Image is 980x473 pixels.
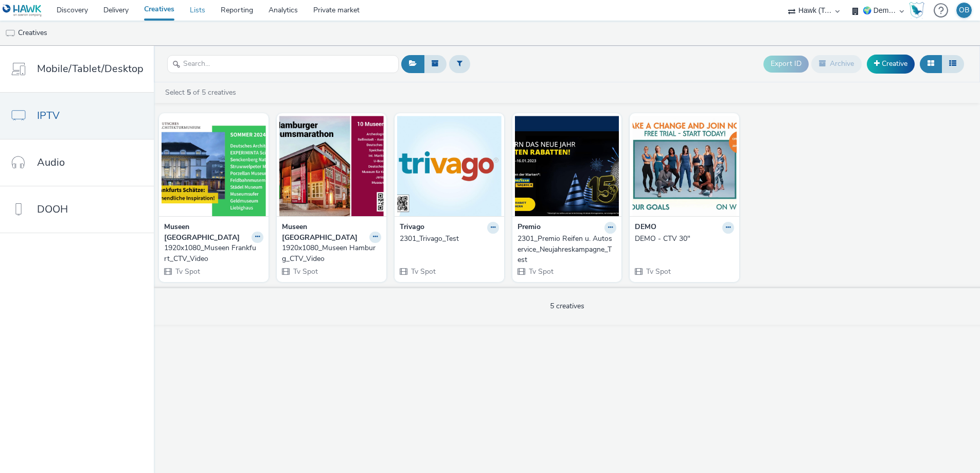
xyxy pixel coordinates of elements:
div: 1920x1080_Museen Frankfurt_CTV_Video [164,243,259,264]
a: DEMO - CTV 30" [635,234,734,244]
button: Grid [920,55,942,73]
a: 1920x1080_Museen Hamburg_CTV_Video [282,243,381,264]
img: DEMO - CTV 30" visual [632,116,737,216]
span: Mobile/Tablet/Desktop [37,61,144,76]
button: Table [941,55,964,73]
div: OB [959,3,969,18]
span: Tv Spot [292,267,318,276]
span: Tv Spot [645,267,671,276]
img: Hawk Academy [909,2,924,19]
button: Archive [811,55,862,73]
button: Export ID [763,56,809,72]
img: undefined Logo [3,4,42,17]
span: Audio [37,155,65,170]
strong: Museen [GEOGRAPHIC_DATA] [164,222,249,243]
img: 1920x1080_Museen Hamburg_CTV_Video visual [279,116,384,216]
input: Search... [167,55,399,73]
span: Tv Spot [174,267,200,276]
img: 1920x1080_Museen Frankfurt_CTV_Video visual [162,116,266,216]
a: Select of 5 creatives [164,87,240,97]
div: 1920x1080_Museen Hamburg_CTV_Video [282,243,377,264]
img: 2301_Premio Reifen u. Autoservice_Neujahreskampagne_Test visual [515,116,619,216]
a: 2301_Premio Reifen u. Autoservice_Neujahreskampagne_Test [518,234,617,265]
strong: Premio [518,222,541,234]
span: 5 creatives [550,301,584,311]
strong: DEMO [635,222,656,234]
img: 2301_Trivago_Test visual [397,116,502,216]
a: Creative [867,55,915,73]
strong: 5 [187,87,191,97]
span: IPTV [37,108,60,123]
div: 2301_Trivago_Test [400,234,495,244]
a: 2301_Trivago_Test [400,234,499,244]
strong: Museen [GEOGRAPHIC_DATA] [282,222,367,243]
span: DOOH [37,202,68,217]
div: DEMO - CTV 30" [635,234,730,244]
span: Tv Spot [528,267,554,276]
div: 2301_Premio Reifen u. Autoservice_Neujahreskampagne_Test [518,234,613,265]
strong: Trivago [400,222,424,234]
a: 1920x1080_Museen Frankfurt_CTV_Video [164,243,263,264]
img: tv [5,28,15,39]
a: Hawk Academy [909,2,929,19]
span: Tv Spot [410,267,436,276]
